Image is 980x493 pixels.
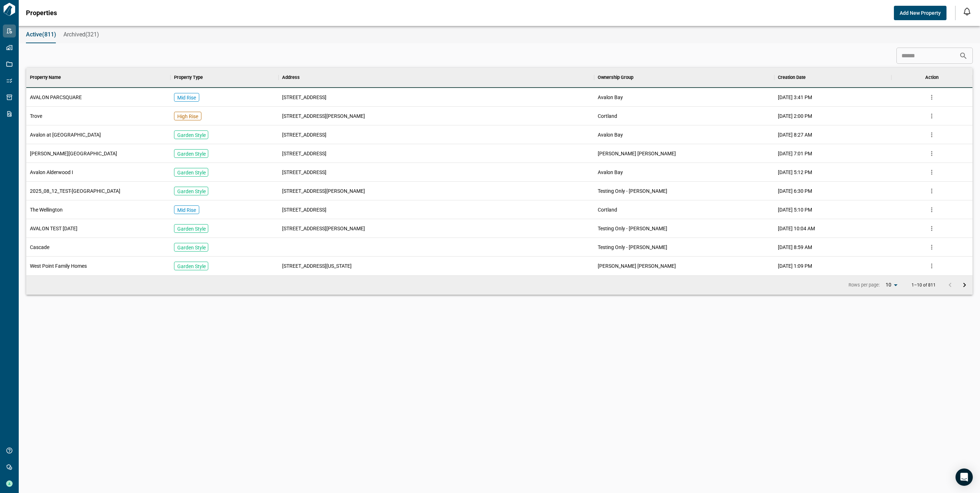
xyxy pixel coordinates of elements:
div: Creation Date [774,67,891,88]
p: Rows per page: [848,282,880,288]
div: Creation Date [778,67,806,88]
button: more [926,186,937,196]
span: [DATE] 8:27 AM [778,131,812,138]
div: Action [891,67,972,88]
p: Garden Style [177,150,206,157]
span: [STREET_ADDRESS][PERSON_NAME] [282,187,365,195]
span: AVALON PARCSQUARE [30,94,82,101]
span: [PERSON_NAME] [PERSON_NAME] [598,262,676,270]
button: more [926,111,937,121]
button: more [926,204,937,215]
button: Add New Property [894,6,946,20]
span: Avalon at [GEOGRAPHIC_DATA] [30,131,101,138]
span: [DATE] 10:04 AM [778,225,815,232]
p: Garden Style [177,169,206,176]
span: Avalon Bay [598,169,623,176]
span: AVALON TEST [DATE] [30,225,77,232]
p: Mid Rise [177,206,196,214]
div: Action [925,67,939,88]
div: Address [282,67,300,88]
span: [DATE] 5:10 PM [778,206,812,213]
span: Avalon Bay [598,94,623,101]
span: [STREET_ADDRESS] [282,131,326,138]
div: 10 [883,280,900,290]
p: High Rise [177,113,198,120]
p: Garden Style [177,188,206,195]
span: [STREET_ADDRESS][US_STATE] [282,262,352,270]
span: [DATE] 2:00 PM [778,112,812,120]
button: more [926,167,937,178]
span: The Wellington [30,206,63,213]
span: Properties [26,9,57,17]
button: more [926,223,937,234]
div: Property Name [30,67,61,88]
span: [DATE] 1:09 PM [778,262,812,270]
button: more [926,92,937,103]
span: Testing Only - [PERSON_NAME] [598,225,667,232]
span: Cortland [598,206,617,213]
span: 2025_08_12_TEST-[GEOGRAPHIC_DATA] [30,187,120,195]
span: Add New Property [900,9,941,17]
div: Property Type [174,67,203,88]
button: more [926,148,937,159]
span: [PERSON_NAME][GEOGRAPHIC_DATA] [30,150,117,157]
div: Open Intercom Messenger [955,468,973,486]
p: Mid Rise [177,94,196,101]
span: [DATE] 7:01 PM [778,150,812,157]
div: Ownership Group [598,67,633,88]
p: Garden Style [177,225,206,232]
span: Testing Only - [PERSON_NAME] [598,187,667,195]
p: 1–10 of 811 [912,283,936,288]
p: Garden Style [177,244,206,251]
span: Archived(321) [63,31,99,38]
span: [STREET_ADDRESS] [282,94,326,101]
span: Active(811) [26,31,56,38]
span: West Point Family Homes [30,262,87,270]
span: [STREET_ADDRESS] [282,169,326,176]
span: [STREET_ADDRESS] [282,150,326,157]
span: [PERSON_NAME] [PERSON_NAME] [598,150,676,157]
button: more [926,242,937,253]
span: Trove [30,112,42,120]
span: Avalon Bay [598,131,623,138]
span: Cortland [598,112,617,120]
span: [DATE] 3:41 PM [778,94,812,101]
span: [DATE] 8:59 AM [778,244,812,251]
div: Property Name [26,67,170,88]
p: Garden Style [177,263,206,270]
span: [DATE] 5:12 PM [778,169,812,176]
button: more [926,261,937,271]
span: Avalon Alderwood I [30,169,73,176]
button: Open notification feed [961,6,973,17]
span: Testing Only - [PERSON_NAME] [598,244,667,251]
div: Address [279,67,594,88]
div: base tabs [19,26,980,43]
div: Ownership Group [594,67,774,88]
button: Go to next page [957,278,972,292]
span: [DATE] 6:30 PM [778,187,812,195]
span: [STREET_ADDRESS][PERSON_NAME] [282,112,365,120]
span: [STREET_ADDRESS][PERSON_NAME] [282,225,365,232]
span: Cascade [30,244,49,251]
button: more [926,129,937,140]
div: Property Type [170,67,279,88]
span: [STREET_ADDRESS] [282,206,326,213]
p: Garden Style [177,132,206,139]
